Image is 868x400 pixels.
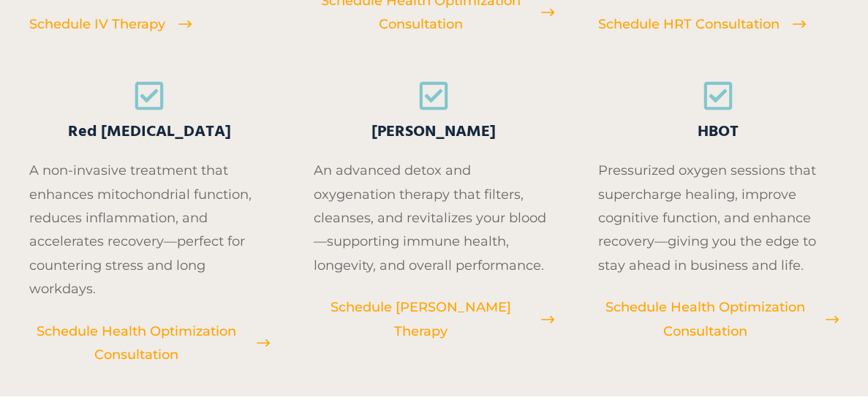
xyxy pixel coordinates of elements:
a: Schedule HRT Consultation [598,12,806,36]
span: Schedule IV Therapy [29,12,165,36]
a: Schedule Health Optimization Consultation [29,320,270,367]
span: Schedule HRT Consultation [598,12,780,36]
span: Red [MEDICAL_DATA] [68,120,231,144]
p: A non-invasive treatment that enhances mitochondrial function, reduces inflammation, and accelera... [29,159,270,301]
span: HBOT [698,120,739,144]
a: Schedule [PERSON_NAME] Therapy [314,295,554,343]
a: Schedule Health Optimization Consultation [598,295,839,343]
span: Schedule [PERSON_NAME] Therapy [314,295,528,343]
a: Schedule IV Therapy [29,12,192,36]
span: Schedule Health Optimization Consultation [29,320,244,367]
span: [PERSON_NAME] [371,120,496,144]
p: Pressurized oxygen sessions that supercharge healing, improve cognitive function, and enhance rec... [598,159,839,277]
p: An advanced detox and oxygenation therapy that filters, cleanses, and revitalizes your blood—supp... [314,159,554,277]
span: Schedule Health Optimization Consultation [598,295,812,343]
